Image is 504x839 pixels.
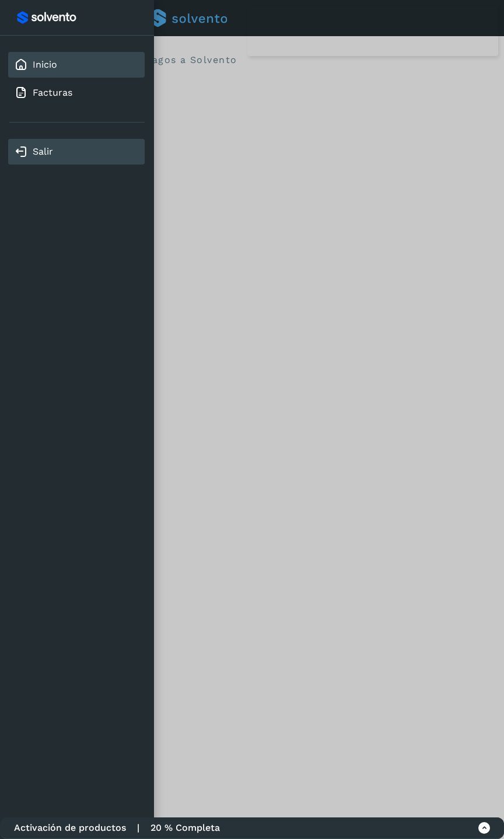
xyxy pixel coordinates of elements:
div: Inicio [8,52,145,78]
span: 20 % Completa [150,822,220,833]
a: Inicio [33,59,57,70]
div: Salir [8,139,145,165]
span: Activación de productos [14,822,126,833]
a: Salir [33,146,53,157]
span: | [137,822,139,833]
div: Facturas [8,80,145,106]
a: Facturas [33,87,72,98]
